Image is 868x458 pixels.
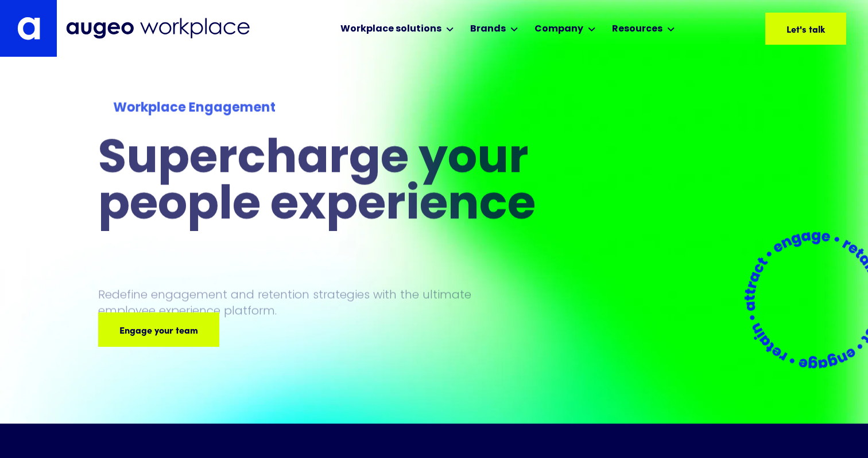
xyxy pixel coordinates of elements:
[98,286,493,318] p: Redefine engagement and retention strategies with the ultimate employee experience platform.
[765,13,846,45] a: Let's talk
[98,312,219,347] a: Engage your team
[534,22,583,36] div: Company
[17,17,40,40] img: Augeo's "a" monogram decorative logo in white.
[470,22,506,36] div: Brands
[340,22,441,36] div: Workplace solutions
[98,137,594,230] h1: Supercharge your people experience
[612,22,662,36] div: Resources
[66,18,250,39] img: Augeo Workplace business unit full logo in mignight blue.
[113,99,579,118] div: Workplace Engagement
